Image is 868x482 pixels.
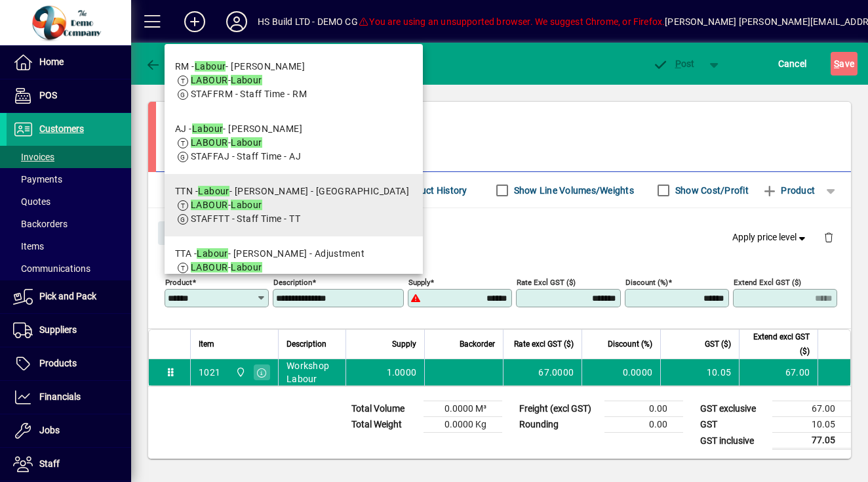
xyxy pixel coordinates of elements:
span: Financials [39,391,81,402]
span: STAFFAJ - Staff Time - AJ [191,151,301,162]
span: Description [286,337,326,351]
mat-label: Extend excl GST ($) [734,278,801,287]
td: 10.05 [660,359,739,385]
td: Freight (excl GST) [513,401,604,417]
mat-option: RM - Labour - Robbie McDonald [165,49,423,112]
a: POS [7,79,131,112]
span: P [675,58,681,69]
span: Backorders [13,219,68,229]
div: HS Build LTD - DEMO CG [258,11,358,32]
td: Total Volume [345,401,424,417]
span: Close [163,223,197,244]
a: Financials [7,381,131,414]
td: GST exclusive [694,401,772,417]
span: ave [834,53,854,74]
a: Pick and Pack [7,280,131,313]
div: AJ - - [PERSON_NAME] [175,122,302,136]
span: Cancel [778,53,807,74]
td: 0.0000 M³ [424,401,502,417]
a: Staff [7,448,131,481]
mat-label: Description [273,278,312,287]
mat-option: TTN - Labour - Ted Thompson - NC [165,174,423,236]
em: Labour [231,200,262,210]
a: Payments [7,168,131,190]
span: Payments [13,174,62,185]
em: Labour [192,123,224,134]
span: Discount (%) [608,337,652,351]
td: GST [694,417,772,433]
span: Apply price level [732,230,808,244]
a: Jobs [7,414,131,447]
em: LABOUR [191,262,228,273]
td: 10.05 [772,417,851,433]
span: Backorder [460,337,495,351]
span: STAFFRM - Staff Time - RM [191,89,307,99]
span: Staff [39,458,60,469]
span: 1.0000 [387,366,417,379]
td: 0.00 [604,417,683,433]
mat-label: Rate excl GST ($) [517,278,576,287]
span: GST ($) [705,337,731,351]
span: Quotes [13,196,50,207]
mat-label: Product [165,278,192,287]
button: Add [174,10,216,33]
em: Labour [231,75,262,85]
span: POS [39,90,57,100]
span: - [191,262,262,273]
span: Rate excl GST ($) [514,337,574,351]
em: Labour [231,262,262,273]
button: Cancel [775,52,810,76]
span: Suppliers [39,324,77,335]
span: Communications [13,263,90,274]
span: - [191,200,262,210]
app-page-header-button: Delete [813,231,844,243]
span: Workshop Labour [286,359,338,385]
button: Delete [813,221,844,253]
app-page-header-button: Back [131,52,203,76]
mat-option: AJ - Labour - Amanda Johns [165,112,423,174]
span: Product History [401,180,467,201]
mat-label: Supply [408,278,430,287]
em: Labour [197,248,228,259]
em: Labour [231,137,262,148]
td: Total Weight [345,417,424,433]
td: 67.00 [772,401,851,417]
td: 0.0000 [582,359,660,385]
div: 1021 [199,366,220,379]
button: Profile [216,10,258,33]
div: TTN - - [PERSON_NAME] - [GEOGRAPHIC_DATA] [175,185,409,198]
span: Customers [39,123,84,134]
label: Show Line Volumes/Weights [511,184,634,197]
span: Pick and Pack [39,291,96,301]
span: ost [652,58,695,69]
span: Extend excl GST ($) [747,330,810,359]
div: RM - - [PERSON_NAME] [175,60,307,74]
div: Product [148,208,851,256]
em: LABOUR [191,200,228,210]
mat-option: TTA - Labour - Ted Thompson - Adjustment [165,236,423,299]
a: Communications [7,257,131,280]
span: Jobs [39,425,60,435]
td: 67.00 [739,359,818,385]
span: Back [145,58,189,69]
span: Items [13,241,44,252]
td: Rounding [513,417,604,433]
span: - [191,75,262,85]
a: Items [7,235,131,257]
div: 67.0000 [511,366,574,379]
td: 0.0000 Kg [424,417,502,433]
button: Back [142,52,192,76]
em: LABOUR [191,137,228,148]
a: Home [7,46,131,79]
a: Suppliers [7,314,131,347]
span: Home [39,56,64,67]
mat-label: Discount (%) [625,278,668,287]
span: Item [199,337,214,351]
em: Labour [195,61,226,72]
button: Apply price level [727,226,814,250]
label: Show Cost/Profit [673,184,749,197]
a: Products [7,347,131,380]
button: Close [158,221,203,245]
td: 77.05 [772,433,851,449]
span: Invoices [13,152,54,162]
